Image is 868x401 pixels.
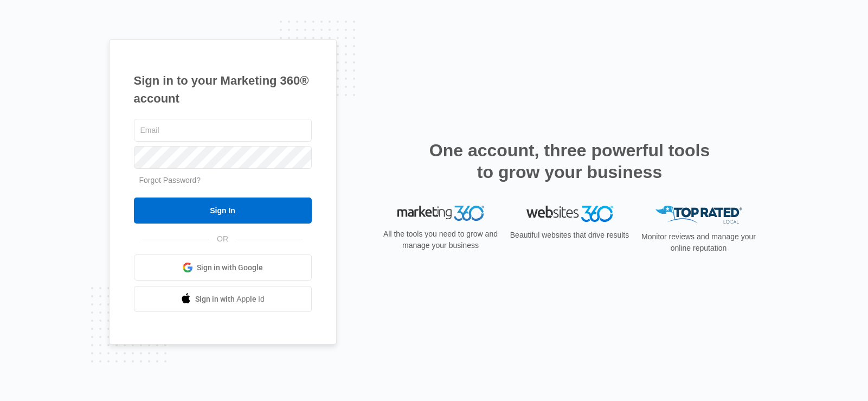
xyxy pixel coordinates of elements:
h2: One account, three powerful tools to grow your business [426,139,713,183]
h1: Sign in to your Marketing 360® account [134,72,312,107]
span: Sign in with Google [197,262,263,273]
input: Sign In [134,198,312,224]
img: Top Rated Local [655,206,742,224]
a: Sign in with Google [134,254,312,281]
input: Email [134,119,312,142]
p: All the tools you need to grow and manage your business [380,228,501,251]
p: Monitor reviews and manage your online reputation [638,231,760,254]
a: Forgot Password? [139,176,201,184]
span: OR [209,233,236,245]
img: Websites 360 [526,206,613,221]
img: Marketing 360 [397,206,484,221]
span: Sign in with Apple Id [195,294,265,305]
p: Beautiful websites that drive results [509,230,631,241]
a: Sign in with Apple Id [134,286,312,312]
